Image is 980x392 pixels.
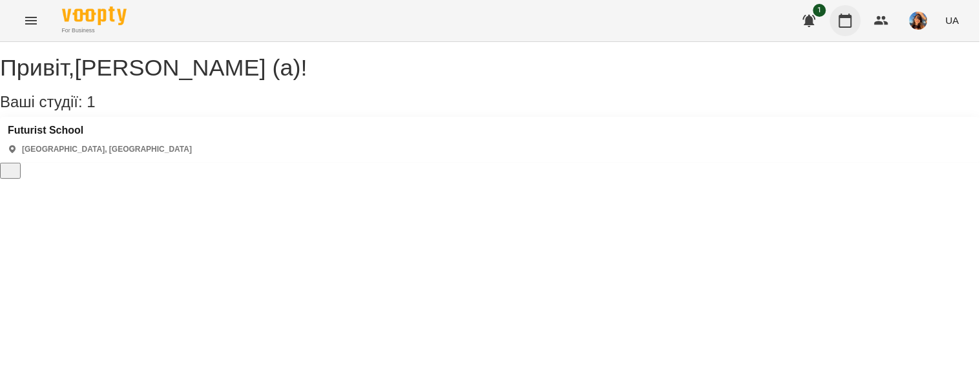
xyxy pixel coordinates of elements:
[16,5,47,36] button: Menu
[813,4,826,17] span: 1
[62,26,127,35] span: For Business
[62,6,127,25] img: Voopty Logo
[946,14,959,27] span: UA
[910,12,928,30] img: a3cfe7ef423bcf5e9dc77126c78d7dbf.jpg
[941,8,964,32] button: UA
